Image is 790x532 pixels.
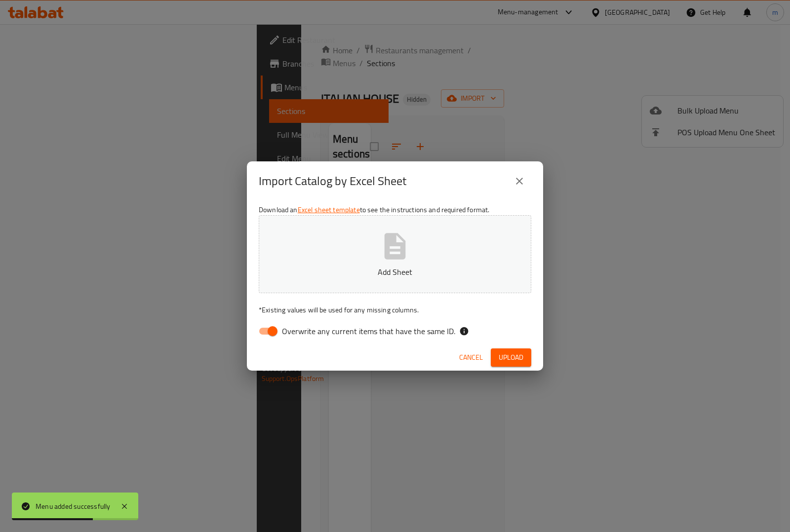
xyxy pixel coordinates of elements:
a: Excel sheet template [298,203,360,216]
button: Cancel [455,348,487,367]
button: close [508,169,531,193]
p: Add Sheet [274,266,516,278]
div: Download an to see the instructions and required format. [247,201,543,344]
svg: If the overwrite option isn't selected, then the items that match an existing ID will be ignored ... [459,326,469,336]
h2: Import Catalog by Excel Sheet [259,173,406,189]
span: Overwrite any current items that have the same ID. [282,325,455,337]
button: Add Sheet [259,215,531,293]
span: Upload [499,351,523,364]
span: Cancel [459,351,483,364]
button: Upload [491,348,531,367]
p: Existing values will be used for any missing columns. [259,305,531,315]
div: Menu added successfully [36,501,111,512]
